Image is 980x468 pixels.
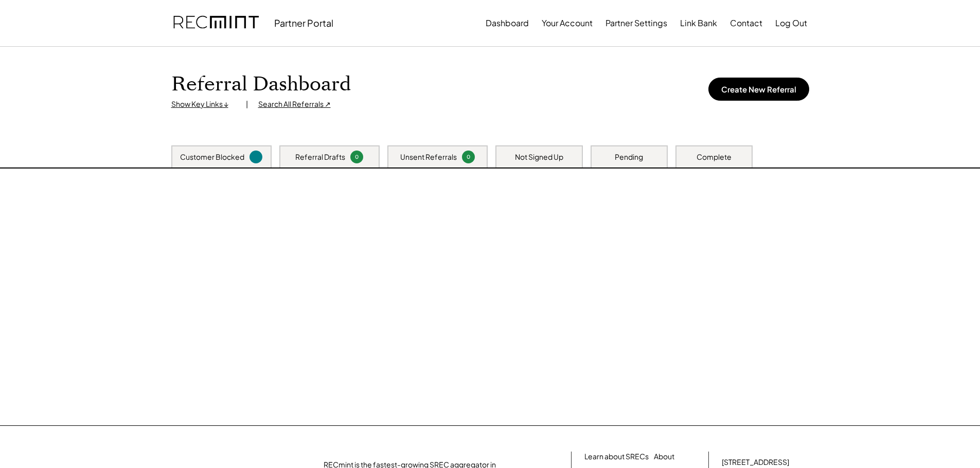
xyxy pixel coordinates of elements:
button: Dashboard [486,13,529,33]
div: 0 [352,153,362,161]
div: | [246,99,248,109]
div: Complete [697,152,732,162]
div: Referral Drafts [295,152,345,162]
button: Create New Referral [708,78,809,101]
button: Log Out [775,13,807,33]
div: [STREET_ADDRESS] [722,457,789,467]
div: Pending [615,152,643,162]
div: Show Key Links ↓ [171,99,236,109]
a: Learn about SRECs [584,452,649,462]
a: About [654,452,674,462]
button: Partner Settings [605,13,667,33]
div: Not Signed Up [515,152,563,162]
button: Link Bank [680,13,717,33]
img: recmint-logotype%403x.png [173,6,259,41]
div: Customer Blocked [180,152,244,162]
div: 0 [464,153,473,161]
div: Unsent Referrals [400,152,457,162]
div: Search All Referrals ↗ [258,99,331,109]
h1: Referral Dashboard [171,72,351,97]
button: Your Account [542,13,593,33]
button: Contact [730,13,762,33]
div: Partner Portal [274,17,333,29]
